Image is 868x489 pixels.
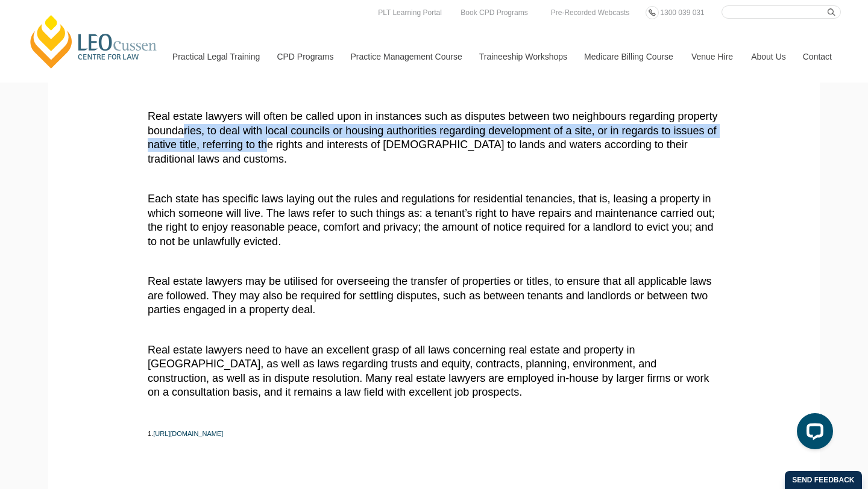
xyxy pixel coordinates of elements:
span: Each state has specific laws laying out the rules and regulations for residential tenancies, that... [148,193,715,247]
a: Venue Hire [682,31,742,83]
a: Pre-Recorded Webcasts [548,6,633,19]
span: Real estate lawyers may be utilised for overseeing the transfer of properties or titles, to ensur... [148,275,711,316]
a: CPD Programs [268,31,341,83]
span: Real estate lawyers need to have an excellent grasp of all laws concerning real estate and proper... [148,344,709,398]
iframe: LiveChat chat widget [787,408,838,459]
a: [PERSON_NAME] Centre for Law [27,13,160,70]
a: Book CPD Programs [458,6,530,19]
a: [URL][DOMAIN_NAME] [153,426,223,438]
a: Medicare Billing Course [575,31,682,83]
a: Practice Management Course [342,31,470,83]
a: Practical Legal Training [163,31,268,83]
span: Real estate lawyers will often be called upon in instances such as disputes between two neighbour... [148,110,718,164]
span: [URL][DOMAIN_NAME] [153,430,223,437]
span: 1300 039 031 [660,8,704,17]
a: Contact [794,31,841,83]
a: 1300 039 031 [657,6,707,19]
a: PLT Learning Portal [375,6,445,19]
span: 1. [148,430,153,437]
a: Traineeship Workshops [470,31,575,83]
a: About Us [742,31,794,83]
